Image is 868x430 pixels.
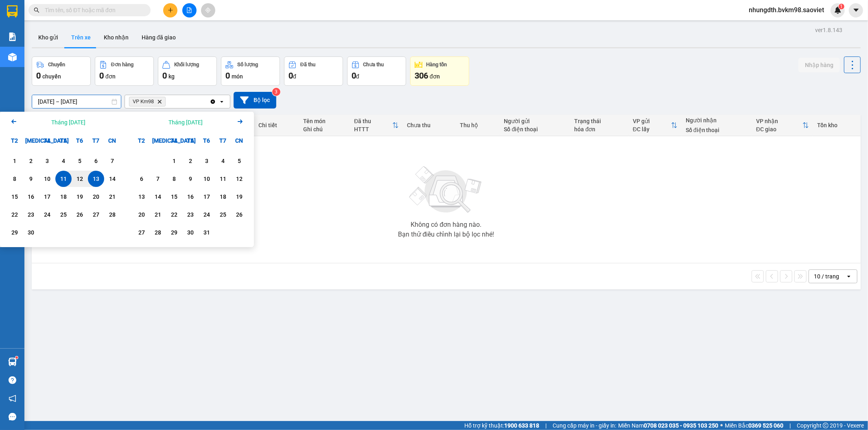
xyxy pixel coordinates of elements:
[398,231,494,238] div: Bạn thử điều chỉnh lại bộ lọc nhé!
[167,98,168,106] input: Selected VP Km98.
[168,73,175,80] span: kg
[48,62,65,67] div: Chuyến
[686,117,748,124] div: Người nhận
[42,210,53,219] div: 24
[168,210,180,219] div: 22
[9,413,16,421] span: message
[756,118,802,124] div: VP nhận
[633,126,671,132] div: ĐC lấy
[629,115,682,136] th: Toggle SortBy
[32,95,121,108] input: Select a date range.
[111,62,133,67] div: Đơn hàng
[51,118,85,126] div: Tháng [DATE]
[133,206,150,223] div: Choose Thứ Hai, tháng 10 20 2025. It's available.
[166,132,182,149] div: T4
[300,62,315,67] div: Đã thu
[235,117,245,128] button: Next month.
[23,132,39,149] div: [MEDICAL_DATA]
[201,3,215,17] button: aim
[104,206,120,223] div: Choose Chủ Nhật, tháng 09 28 2025. It's available.
[34,7,39,13] span: search
[39,132,55,149] div: T4
[168,228,180,237] div: 29
[39,171,55,187] div: Choose Thứ Tư, tháng 09 10 2025. It's available.
[174,62,199,67] div: Khối lượng
[23,153,39,169] div: Choose Thứ Ba, tháng 09 2 2025. It's available.
[72,189,88,205] div: Choose Thứ Sáu, tháng 09 19 2025. It's available.
[163,3,177,17] button: plus
[90,210,102,219] div: 27
[686,127,748,133] div: Số điện thoại
[426,62,447,67] div: Hàng tồn
[88,189,104,205] div: Choose Thứ Bảy, tháng 09 20 2025. It's available.
[7,132,23,149] div: T2
[234,92,276,109] button: Bộ lọc
[215,189,231,205] div: Choose Thứ Bảy, tháng 10 18 2025. It's available.
[9,192,20,202] div: 15
[834,7,842,14] img: icon-new-feature
[215,153,231,169] div: Choose Thứ Bảy, tháng 10 4 2025. It's available.
[72,171,88,187] div: Choose Thứ Sáu, tháng 09 12 2025. It's available.
[162,71,167,80] span: 0
[815,26,842,35] div: ver 1.8.143
[231,153,247,169] div: Choose Chủ Nhật, tháng 10 5 2025. It's available.
[7,206,23,223] div: Choose Thứ Hai, tháng 09 22 2025. It's available.
[39,189,55,205] div: Choose Thứ Tư, tháng 09 17 2025. It's available.
[545,421,547,430] span: |
[150,224,166,241] div: Choose Thứ Ba, tháng 10 28 2025. It's available.
[58,192,69,202] div: 18
[168,118,203,126] div: Tháng [DATE]
[430,73,440,80] span: đơn
[150,132,166,149] div: [MEDICAL_DATA]
[74,192,85,202] div: 19
[104,153,120,169] div: Choose Chủ Nhật, tháng 09 7 2025. It's available.
[201,228,212,237] div: 31
[752,115,813,136] th: Toggle SortBy
[133,224,150,241] div: Choose Thứ Hai, tháng 10 27 2025. It's available.
[65,28,97,47] button: Trên xe
[7,5,17,17] img: logo-vxr
[72,206,88,223] div: Choose Thứ Sáu, tháng 09 26 2025. It's available.
[234,156,245,166] div: 5
[185,210,196,219] div: 23
[99,71,104,80] span: 0
[237,62,258,67] div: Số lượng
[231,189,247,205] div: Choose Chủ Nhật, tháng 10 19 2025. It's available.
[8,33,17,41] img: solution-icon
[303,126,346,132] div: Ghi chú
[39,153,55,169] div: Choose Thứ Tư, tháng 09 3 2025. It's available.
[25,174,37,184] div: 9
[97,28,135,47] button: Kho nhận
[464,421,539,430] span: Hỗ trợ kỹ thuật:
[55,132,72,149] div: T5
[32,28,65,47] button: Kho gửi
[9,117,19,126] svg: Arrow Left
[798,58,840,72] button: Nhập hàng
[415,71,428,80] span: 306
[199,206,215,223] div: Choose Thứ Sáu, tháng 10 24 2025. It's available.
[217,192,229,202] div: 18
[55,189,72,205] div: Choose Thứ Năm, tháng 09 18 2025. It's available.
[166,189,182,205] div: Choose Thứ Tư, tháng 10 15 2025. It's available.
[104,189,120,205] div: Choose Chủ Nhật, tháng 09 21 2025. It's available.
[42,156,53,166] div: 3
[105,73,116,80] span: đơn
[199,171,215,187] div: Choose Thứ Sáu, tháng 10 10 2025. It's available.
[201,210,212,219] div: 24
[157,99,162,104] svg: Delete
[853,7,860,14] span: caret-down
[217,174,229,184] div: 11
[7,153,23,169] div: Choose Thứ Hai, tháng 09 1 2025. It's available.
[23,224,39,241] div: Choose Thứ Ba, tháng 09 30 2025. It's available.
[74,156,85,166] div: 5
[185,192,196,202] div: 16
[284,56,343,86] button: Đã thu0đ
[846,273,852,280] svg: open
[839,4,844,9] sup: 1
[231,171,247,187] div: Choose Chủ Nhật, tháng 10 12 2025. It's available.
[133,98,154,105] span: VP Km98
[166,153,182,169] div: Choose Thứ Tư, tháng 10 1 2025. It's available.
[104,132,120,149] div: CN
[72,132,88,149] div: T6
[720,424,723,427] span: ⚪️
